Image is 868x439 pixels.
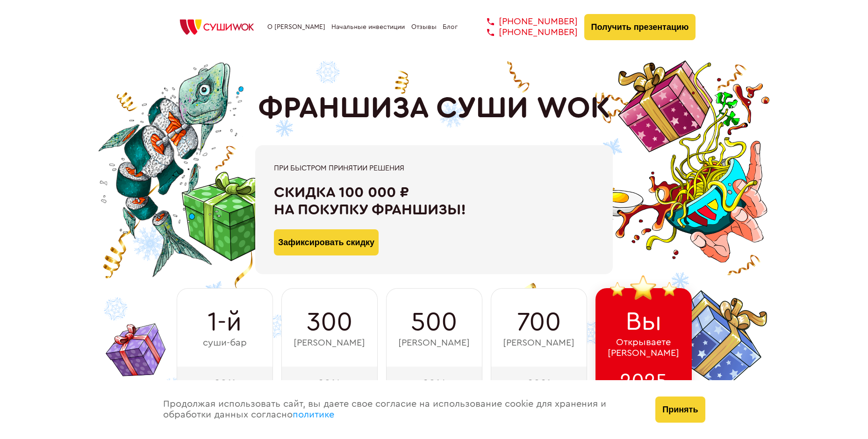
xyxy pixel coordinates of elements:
[411,23,437,31] a: Отзывы
[208,307,242,337] span: 1-й
[584,14,696,40] button: Получить презентацию
[386,367,482,400] div: 2016
[154,380,646,439] div: Продолжая использовать сайт, вы даете свое согласие на использование cookie для хранения и обрабо...
[177,367,273,400] div: 2011
[503,338,574,348] span: [PERSON_NAME]
[203,338,247,348] span: суши-бар
[172,17,261,37] img: СУШИWOK
[258,91,610,126] h1: ФРАНШИЗА СУШИ WOK
[274,164,594,172] div: При быстром принятии решения
[411,307,457,337] span: 500
[595,367,692,400] div: 2025
[443,23,458,31] a: Блог
[274,184,594,219] div: Скидка 100 000 ₽ на покупку франшизы!
[267,23,325,31] a: О [PERSON_NAME]
[398,338,470,348] span: [PERSON_NAME]
[517,307,561,337] span: 700
[281,367,378,400] div: 2014
[608,337,679,359] span: Открываете [PERSON_NAME]
[293,410,334,419] a: политике
[294,338,365,348] span: [PERSON_NAME]
[473,27,578,38] a: [PHONE_NUMBER]
[491,367,587,400] div: 2021
[473,16,578,27] a: [PHONE_NUMBER]
[307,307,352,337] span: 300
[331,23,405,31] a: Начальные инвестиции
[274,229,379,255] button: Зафиксировать скидку
[625,307,662,337] span: Вы
[655,397,705,423] button: Принять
